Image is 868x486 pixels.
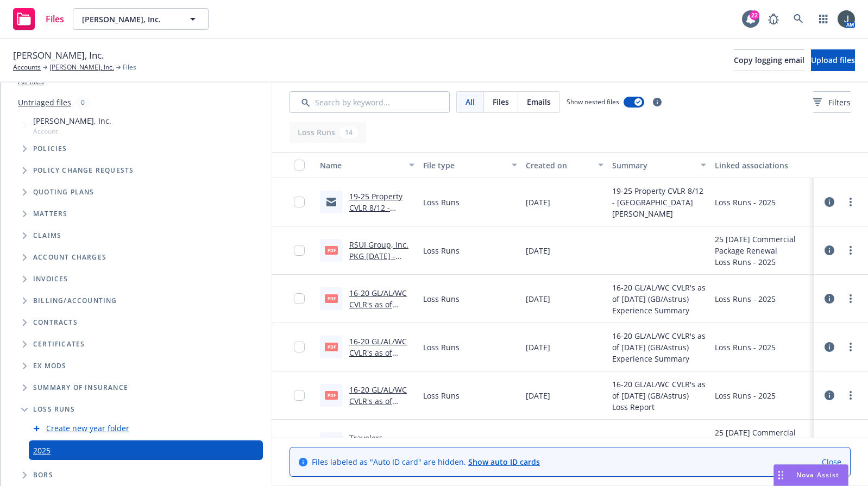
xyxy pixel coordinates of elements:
[521,152,607,178] button: Created on
[33,472,53,478] span: BORs
[612,378,707,413] span: 16-20 GL/AL/WC CVLR's as of [DATE] (GB/Astrus) Loss Report
[715,293,776,305] div: Loss Runs - 2025
[526,197,550,208] span: [DATE]
[715,427,809,450] div: 25 [DATE] Commercial Package Renewal
[423,293,460,305] span: Loss Runs
[715,197,776,208] div: Loss Runs - 2025
[567,97,619,106] span: Show nested files
[423,160,506,171] div: File type
[788,8,809,30] a: Search
[13,62,41,72] a: Accounts
[813,91,851,113] button: Filters
[828,97,851,108] span: Filters
[612,185,707,219] span: 19-25 Property CVLR 8/12 - [GEOGRAPHIC_DATA][PERSON_NAME]
[796,470,839,479] span: Nova Assist
[349,191,413,258] a: 19-25 Property CVLR 8/12 - [GEOGRAPHIC_DATA][PERSON_NAME]msg
[33,384,128,391] span: Summary of insurance
[763,8,784,30] a: Report a Bug
[76,96,90,109] div: 0
[844,244,857,257] a: more
[33,341,85,348] span: Certificates
[316,152,419,178] button: Name
[294,245,305,256] input: Toggle Row Selected
[49,62,114,72] a: [PERSON_NAME], Inc.
[822,456,841,468] a: Close
[82,14,176,25] span: [PERSON_NAME], Inc.
[33,232,61,239] span: Claims
[325,343,338,351] span: pdf
[33,127,111,136] span: Account
[33,406,75,413] span: Loss Runs
[33,146,67,152] span: Policies
[526,245,550,256] span: [DATE]
[526,342,550,353] span: [DATE]
[844,292,857,305] a: more
[715,233,809,256] div: 25 [DATE] Commercial Package Renewal
[612,330,707,364] span: 16-20 GL/AL/WC CVLR's as of [DATE] (GB/Astrus) Experience Summary
[734,55,804,65] span: Copy logging email
[526,390,550,401] span: [DATE]
[715,160,809,171] div: Linked associations
[811,49,855,71] button: Upload files
[33,445,51,456] a: 2025
[773,464,848,486] button: Nova Assist
[33,115,111,127] span: [PERSON_NAME], Inc.
[715,256,809,268] div: Loss Runs - 2025
[33,363,66,369] span: Ex Mods
[46,15,64,23] span: Files
[813,97,851,108] span: Filters
[294,160,305,171] input: Select all
[466,96,475,108] span: All
[734,49,804,71] button: Copy logging email
[838,10,855,28] img: photo
[844,437,857,450] a: more
[750,10,759,20] div: 22
[844,389,857,402] a: more
[33,276,68,282] span: Invoices
[612,282,707,316] span: 16-20 GL/AL/WC CVLR's as of [DATE] (GB/Astrus) Experience Summary
[46,422,129,434] a: Create new year folder
[349,384,408,440] a: 16-20 GL/AL/WC CVLR's as of [DATE] (GB/Astrus) Loss Report.pdf
[13,48,104,62] span: [PERSON_NAME], Inc.
[423,342,460,353] span: Loss Runs
[312,456,540,468] span: Files labeled as "Auto ID card" are hidden.
[294,293,305,304] input: Toggle Row Selected
[423,245,460,256] span: Loss Runs
[33,211,67,217] span: Matters
[18,97,71,108] a: Untriaged files
[290,91,450,113] input: Search by keyword...
[608,152,711,178] button: Summary
[33,189,95,195] span: Quoting plans
[325,391,338,399] span: pdf
[526,293,550,305] span: [DATE]
[349,336,407,403] a: 16-20 GL/AL/WC CVLR's as of [DATE] (GB/Astrus) Experience Summary.pdf
[844,340,857,354] a: more
[1,113,272,290] div: Tree Example
[325,246,338,254] span: PDF
[349,288,407,355] a: 16-20 GL/AL/WC CVLR's as of [DATE] (GB/Astrus) Experience Summary.pdf
[33,319,78,326] span: Contracts
[325,294,338,302] span: pdf
[33,167,134,174] span: Policy change requests
[715,342,776,353] div: Loss Runs - 2025
[33,298,117,304] span: Billing/Accounting
[294,390,305,401] input: Toggle Row Selected
[813,8,834,30] a: Switch app
[294,342,305,352] input: Toggle Row Selected
[527,96,551,108] span: Emails
[774,465,788,485] div: Drag to move
[123,62,136,72] span: Files
[349,239,412,295] a: RSUI Group, Inc. PKG [DATE] - [DATE] Loss Runs - Valued [DATE].PDF
[468,457,540,467] a: Show auto ID cards
[9,4,68,34] a: Files
[1,290,272,486] div: Folder Tree Example
[73,8,209,30] button: [PERSON_NAME], Inc.
[423,197,460,208] span: Loss Runs
[294,197,305,207] input: Toggle Row Selected
[320,160,402,171] div: Name
[715,390,776,401] div: Loss Runs - 2025
[710,152,814,178] button: Linked associations
[423,390,460,401] span: Loss Runs
[526,160,591,171] div: Created on
[811,55,855,65] span: Upload files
